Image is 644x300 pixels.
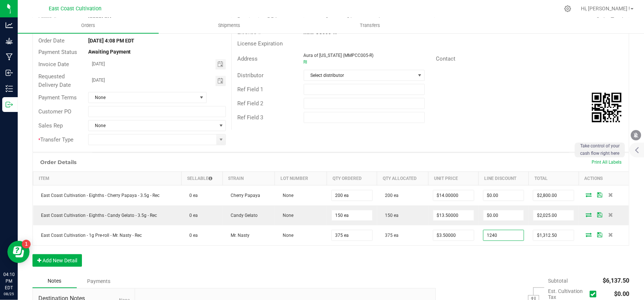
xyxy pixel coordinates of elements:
[605,232,616,237] span: Delete Order Detail
[237,40,283,47] span: License Expiration
[6,101,13,108] inline-svg: Outbound
[38,136,73,143] span: Transfer Type
[433,230,474,241] input: 0
[483,190,524,201] input: 0
[71,22,105,29] span: Orders
[533,210,574,221] input: 0
[605,192,616,197] span: Delete Order Detail
[332,190,372,201] input: 0
[181,172,223,185] th: Sellable
[483,230,524,241] input: 0
[275,172,327,185] th: Lot Number
[237,100,263,107] span: Ref Field 2
[89,120,217,131] span: None
[6,37,13,45] inline-svg: Grow
[3,291,14,297] p: 08/25
[6,69,13,76] inline-svg: Inbound
[88,49,131,55] strong: Awaiting Payment
[6,85,13,92] inline-svg: Inventory
[279,193,294,198] span: None
[216,76,226,86] span: Toggle calendar
[237,114,263,121] span: Ref Field 3
[77,275,121,288] div: Payments
[6,53,13,61] inline-svg: Manufacturing
[563,5,572,12] div: Manage settings
[40,159,76,165] h1: Order Details
[32,254,82,267] button: Add New Detail
[38,73,71,88] span: Requested Delivery Date
[327,172,377,185] th: Qty Ordered
[208,22,250,29] span: Shipments
[592,93,621,122] qrcode: 00000391
[186,213,198,218] span: 0 ea
[533,190,574,201] input: 0
[436,55,455,62] span: Contact
[216,59,226,69] span: Toggle calendar
[38,233,142,238] span: East Coast Cultivation - 1g Pre-roll - Mr. Nasty - Rec
[304,59,307,65] span: RI
[32,274,77,288] div: Notes
[227,233,249,238] span: Mr. Nasty
[592,160,621,165] span: Print All Labels
[382,213,399,218] span: 150 ea
[479,172,529,185] th: Line Discount
[594,192,605,197] span: Save Order Detail
[304,29,337,35] strong: MMPCC005-R
[89,92,197,103] span: None
[382,193,399,198] span: 200 ea
[483,210,524,221] input: 0
[88,38,135,44] strong: [DATE] 4:08 PM EDT
[223,172,275,185] th: Strain
[548,288,587,300] span: Est. Cultivation Tax
[18,18,159,33] a: Orders
[594,232,605,237] span: Save Order Detail
[6,21,13,29] inline-svg: Analytics
[22,240,31,249] iframe: Resource center unread badge
[533,230,574,241] input: 0
[581,6,630,11] span: Hi, [PERSON_NAME] !
[433,190,474,201] input: 0
[377,172,428,185] th: Qty Allocated
[33,172,182,185] th: Item
[590,289,600,299] span: Calculate cultivation tax
[428,172,479,185] th: Unit Price
[605,212,616,217] span: Delete Order Detail
[186,233,198,238] span: 0 ea
[159,18,300,33] a: Shipments
[592,93,621,122] img: Scan me!
[38,37,65,44] span: Order Date
[38,213,157,218] span: East Coast Cultivation - Eighths - Candy Gelato - 3.5g - Rec
[350,22,390,29] span: Transfers
[300,18,441,33] a: Transfers
[237,72,264,79] span: Distributor
[227,193,260,198] span: Cherry Papaya
[38,61,69,68] span: Invoice Date
[186,193,198,198] span: 0 ea
[528,172,579,185] th: Total
[614,290,629,297] span: $0.00
[579,172,629,185] th: Actions
[49,6,102,12] span: East Coast Cultivation
[237,55,258,62] span: Address
[38,49,77,55] span: Payment Status
[38,108,71,115] span: Customer PO
[603,277,629,284] span: $6,137.50
[594,212,605,217] span: Save Order Detail
[3,271,14,291] p: 04:10 PM EDT
[279,233,294,238] span: None
[227,213,258,218] span: Candy Gelato
[332,230,372,241] input: 0
[38,193,160,198] span: East Coast Cultivation - Eighths - Cherry Papaya - 3.5g - Rec
[332,210,372,221] input: 0
[304,70,416,81] span: Select distributor
[548,278,568,284] span: Subtotal
[7,241,30,263] iframe: Resource center
[38,94,77,101] span: Payment Terms
[237,86,263,93] span: Ref Field 1
[382,233,399,238] span: 375 ea
[279,213,294,218] span: None
[304,53,374,58] span: Aura of [US_STATE] (MMPCC005-R)
[433,210,474,221] input: 0
[38,122,63,129] span: Sales Rep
